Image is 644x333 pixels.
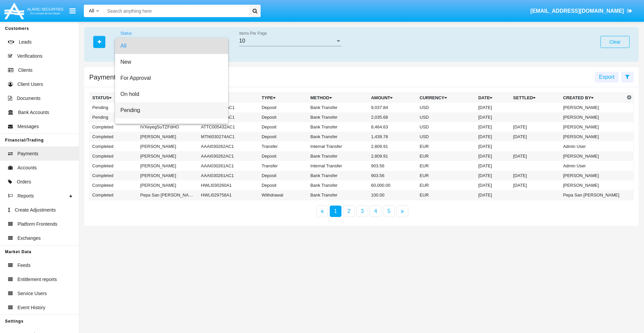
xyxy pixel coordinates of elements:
span: Pending [120,102,223,118]
span: New [120,54,223,70]
span: Rejected [120,118,223,134]
span: For Approval [120,70,223,86]
span: All [120,38,223,54]
span: On hold [120,86,223,102]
